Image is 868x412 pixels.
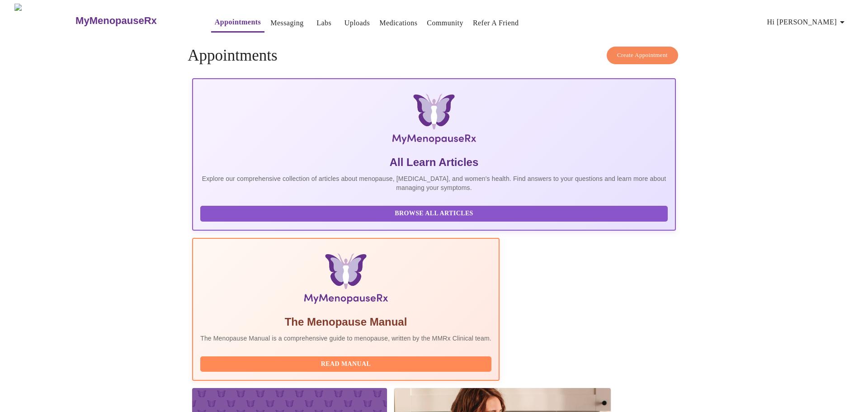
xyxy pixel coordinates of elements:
[200,209,670,217] a: Browse All Articles
[188,47,680,65] h4: Appointments
[273,94,595,148] img: MyMenopauseRx Logo
[200,155,668,170] h5: All Learn Articles
[200,174,668,192] p: Explore our comprehensive collection of articles about menopause, [MEDICAL_DATA], and women's hea...
[617,50,668,61] span: Create Appointment
[469,14,523,32] button: Refer a Friend
[200,360,494,367] a: Read Manual
[316,17,331,29] a: Labs
[310,14,339,32] button: Labs
[209,359,482,370] span: Read Manual
[200,315,491,329] h5: The Menopause Manual
[211,13,264,33] button: Appointments
[767,16,848,28] span: Hi [PERSON_NAME]
[267,14,307,32] button: Messaging
[246,253,445,308] img: Menopause Manual
[270,17,303,29] a: Messaging
[209,208,659,219] span: Browse All Articles
[427,17,463,29] a: Community
[473,17,519,29] a: Refer a Friend
[379,17,417,29] a: Medications
[764,13,851,31] button: Hi [PERSON_NAME]
[75,15,157,27] h3: MyMenopauseRx
[376,14,421,32] button: Medications
[200,206,668,222] button: Browse All Articles
[200,356,491,372] button: Read Manual
[14,4,75,38] img: MyMenopauseRx Logo
[75,5,193,37] a: MyMenopauseRx
[344,17,370,29] a: Uploads
[607,47,678,64] button: Create Appointment
[200,334,491,343] p: The Menopause Manual is a comprehensive guide to menopause, written by the MMRx Clinical team.
[215,16,261,28] a: Appointments
[341,14,374,32] button: Uploads
[423,14,467,32] button: Community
